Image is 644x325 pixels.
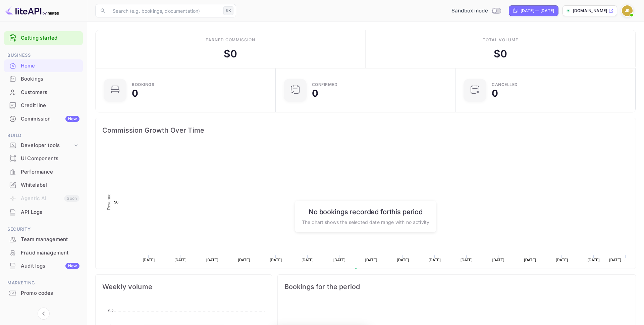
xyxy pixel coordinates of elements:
[4,99,83,111] a: Credit line
[238,258,250,262] text: [DATE]
[4,59,83,72] a: Home
[21,75,79,83] div: Bookings
[21,62,79,70] div: Home
[4,73,83,85] a: Bookings
[21,181,79,189] div: Whitelabel
[4,52,83,59] span: Business
[4,59,83,73] div: Home
[270,258,282,262] text: [DATE]
[302,218,429,225] p: The chart shows the selected date range with no activity
[102,125,629,136] span: Commission Growth Over Time
[4,179,83,191] a: Whitelabel
[622,5,633,16] img: John Richards
[4,132,83,139] span: Build
[102,281,265,292] span: Weekly volume
[284,281,629,292] span: Bookings for the period
[109,4,221,17] input: Search (e.g. bookings, documentation)
[114,200,118,204] text: $0
[492,89,498,98] div: 0
[4,112,83,125] a: CommissionNew
[365,258,377,262] text: [DATE]
[206,258,218,262] text: [DATE]
[556,258,568,262] text: [DATE]
[21,168,79,176] div: Performance
[21,236,79,243] div: Team management
[483,37,519,43] div: Total volume
[4,233,83,245] a: Team management
[4,206,83,219] div: API Logs
[21,208,79,216] div: API Logs
[132,89,138,98] div: 0
[4,246,83,259] a: Fraud management
[451,7,488,15] span: Sandbox mode
[4,287,83,300] div: Promo codes
[492,83,518,87] div: CANCELLED
[449,7,503,15] div: Switch to Production mode
[21,249,79,257] div: Fraud management
[4,206,83,218] a: API Logs
[4,179,83,192] div: Whitelabel
[4,279,83,287] span: Marketing
[21,115,79,123] div: Commission
[206,37,255,43] div: Earned commission
[21,262,79,270] div: Audit logs
[524,258,536,262] text: [DATE]
[312,83,338,87] div: Confirmed
[333,258,345,262] text: [DATE]
[573,8,607,14] p: [DOMAIN_NAME]
[521,8,554,14] div: [DATE] — [DATE]
[494,46,507,61] div: $ 0
[224,46,237,61] div: $ 0
[609,258,625,262] text: [DATE]…
[4,152,83,165] a: UI Components
[21,102,79,109] div: Credit line
[4,99,83,112] div: Credit line
[397,258,409,262] text: [DATE]
[21,155,79,162] div: UI Components
[108,309,114,313] tspan: $ 2
[4,112,83,126] div: CommissionNew
[360,268,377,273] text: Revenue
[21,289,79,297] div: Promo codes
[492,258,504,262] text: [DATE]
[174,258,186,262] text: [DATE]
[588,258,600,262] text: [DATE]
[312,89,318,98] div: 0
[461,258,473,262] text: [DATE]
[223,6,233,15] div: ⌘K
[21,89,79,96] div: Customers
[4,226,83,233] span: Security
[107,193,111,210] text: Revenue
[21,34,79,42] a: Getting started
[38,308,50,320] button: Collapse navigation
[132,83,154,87] div: Bookings
[4,260,83,272] a: Audit logsNew
[4,140,83,151] div: Developer tools
[4,31,83,45] div: Getting started
[4,233,83,246] div: Team management
[4,86,83,98] a: Customers
[143,258,155,262] text: [DATE]
[429,258,441,262] text: [DATE]
[302,207,429,216] h6: No bookings recorded for this period
[4,73,83,86] div: Bookings
[5,5,59,16] img: LiteAPI logo
[4,246,83,260] div: Fraud management
[4,287,83,299] a: Promo codes
[4,152,83,165] div: UI Components
[4,86,83,99] div: Customers
[302,258,314,262] text: [DATE]
[65,263,79,269] div: New
[65,116,79,122] div: New
[4,166,83,178] a: Performance
[21,142,73,149] div: Developer tools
